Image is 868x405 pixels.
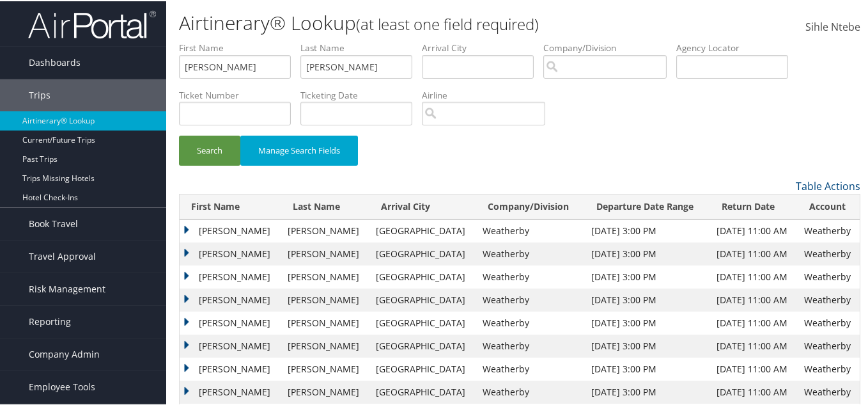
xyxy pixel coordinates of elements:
[476,193,585,218] th: Company/Division
[710,356,798,379] td: [DATE] 11:00 AM
[369,193,476,218] th: Arrival City: activate to sort column ascending
[369,264,476,287] td: [GEOGRAPHIC_DATA]
[29,207,78,239] span: Book Travel
[369,356,476,379] td: [GEOGRAPHIC_DATA]
[585,264,710,287] td: [DATE] 3:00 PM
[281,241,369,264] td: [PERSON_NAME]
[585,193,710,218] th: Departure Date Range: activate to sort column ascending
[710,241,798,264] td: [DATE] 11:00 AM
[585,310,710,333] td: [DATE] 3:00 PM
[710,193,798,218] th: Return Date: activate to sort column ascending
[300,88,422,100] label: Ticketing Date
[798,333,860,356] td: Weatherby
[281,379,369,402] td: [PERSON_NAME]
[476,379,585,402] td: Weatherby
[369,333,476,356] td: [GEOGRAPHIC_DATA]
[805,19,860,33] span: Sihle Ntebe
[543,40,676,53] label: Company/Division
[585,333,710,356] td: [DATE] 3:00 PM
[798,287,860,310] td: Weatherby
[356,12,539,33] small: (at least one field required)
[805,6,860,46] a: Sihle Ntebe
[179,134,240,164] button: Search
[369,287,476,310] td: [GEOGRAPHIC_DATA]
[476,287,585,310] td: Weatherby
[180,333,281,356] td: [PERSON_NAME]
[422,40,543,53] label: Arrival City
[798,264,860,287] td: Weatherby
[29,305,71,337] span: Reporting
[179,40,300,53] label: First Name
[240,134,358,164] button: Manage Search Fields
[180,379,281,402] td: [PERSON_NAME]
[179,8,633,35] h1: Airtinerary® Lookup
[585,287,710,310] td: [DATE] 3:00 PM
[476,264,585,287] td: Weatherby
[29,239,96,271] span: Travel Approval
[476,310,585,333] td: Weatherby
[29,370,95,402] span: Employee Tools
[798,241,860,264] td: Weatherby
[798,193,860,218] th: Account: activate to sort column ascending
[281,356,369,379] td: [PERSON_NAME]
[798,356,860,379] td: Weatherby
[476,356,585,379] td: Weatherby
[798,379,860,402] td: Weatherby
[281,193,369,218] th: Last Name: activate to sort column ascending
[798,218,860,241] td: Weatherby
[281,287,369,310] td: [PERSON_NAME]
[281,310,369,333] td: [PERSON_NAME]
[676,40,798,53] label: Agency Locator
[796,178,860,192] a: Table Actions
[585,241,710,264] td: [DATE] 3:00 PM
[29,337,100,369] span: Company Admin
[585,356,710,379] td: [DATE] 3:00 PM
[29,272,105,304] span: Risk Management
[180,264,281,287] td: [PERSON_NAME]
[476,241,585,264] td: Weatherby
[180,287,281,310] td: [PERSON_NAME]
[369,310,476,333] td: [GEOGRAPHIC_DATA]
[180,218,281,241] td: [PERSON_NAME]
[29,78,50,110] span: Trips
[180,310,281,333] td: [PERSON_NAME]
[281,218,369,241] td: [PERSON_NAME]
[710,264,798,287] td: [DATE] 11:00 AM
[710,379,798,402] td: [DATE] 11:00 AM
[422,88,555,100] label: Airline
[180,356,281,379] td: [PERSON_NAME]
[585,379,710,402] td: [DATE] 3:00 PM
[710,218,798,241] td: [DATE] 11:00 AM
[798,310,860,333] td: Weatherby
[710,310,798,333] td: [DATE] 11:00 AM
[476,333,585,356] td: Weatherby
[710,333,798,356] td: [DATE] 11:00 AM
[281,333,369,356] td: [PERSON_NAME]
[179,88,300,100] label: Ticket Number
[180,241,281,264] td: [PERSON_NAME]
[710,287,798,310] td: [DATE] 11:00 AM
[585,218,710,241] td: [DATE] 3:00 PM
[28,8,156,38] img: airportal-logo.png
[281,264,369,287] td: [PERSON_NAME]
[369,241,476,264] td: [GEOGRAPHIC_DATA]
[369,379,476,402] td: [GEOGRAPHIC_DATA]
[476,218,585,241] td: Weatherby
[180,193,281,218] th: First Name: activate to sort column ascending
[300,40,422,53] label: Last Name
[29,45,81,77] span: Dashboards
[369,218,476,241] td: [GEOGRAPHIC_DATA]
